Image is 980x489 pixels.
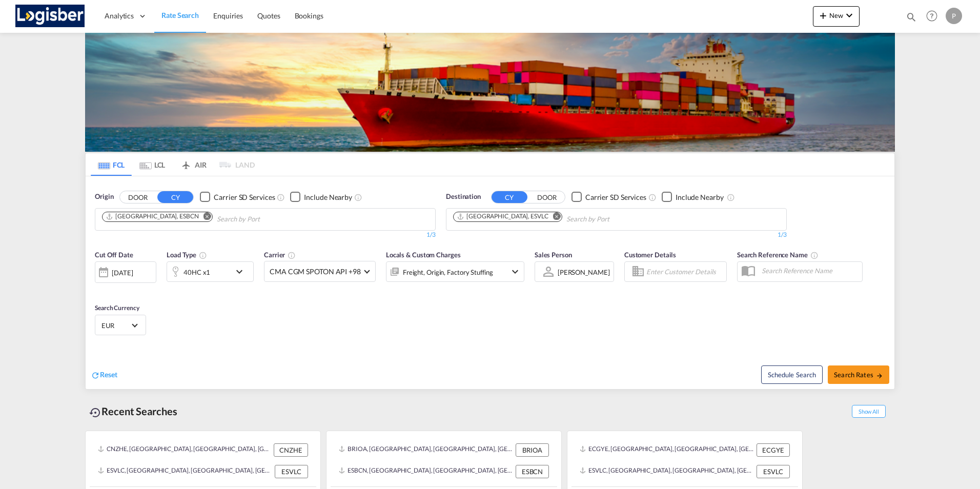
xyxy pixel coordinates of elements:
[91,371,100,380] md-icon: icon-refresh
[757,465,790,478] div: ESVLC
[98,443,271,457] div: CNZHE, Zhenjiang, China, Greater China & Far East Asia, Asia Pacific
[288,251,296,259] md-icon: The selected Trucker/Carrierwill be displayed in the rate results If the rates are from another f...
[200,192,275,202] md-checkbox: Checkbox No Ink
[566,211,664,228] input: Chips input.
[457,212,550,221] div: Press delete to remove this chip.
[101,321,130,330] span: EUR
[834,371,883,379] span: Search Rates
[91,153,255,176] md-pagination-wrapper: Use the left and right arrow keys to navigate between tabs
[509,266,521,278] md-icon: icon-chevron-down
[167,251,207,259] span: Load Type
[535,251,572,259] span: Sales Person
[290,192,352,202] md-checkbox: Checkbox No Ink
[91,370,117,381] div: icon-refreshReset
[120,191,156,203] button: DOOR
[257,11,280,20] span: Quotes
[106,212,201,221] div: Press delete to remove this chip.
[662,192,724,202] md-checkbox: Checkbox No Ink
[648,193,657,201] md-icon: Unchecked: Search for CY (Container Yard) services for all selected carriers.Checked : Search for...
[217,211,314,228] input: Chips input.
[817,9,829,22] md-icon: icon-plus 400-fg
[852,405,886,418] span: Show All
[95,251,133,259] span: Cut Off Date
[546,212,562,222] button: Remove
[270,267,361,277] span: CMA CGM SPOTON API +98
[906,11,917,27] div: icon-magnify
[558,268,610,276] div: [PERSON_NAME]
[923,7,941,25] span: Help
[843,9,855,22] md-icon: icon-chevron-down
[813,6,860,27] button: icon-plus 400-fgNewicon-chevron-down
[95,192,113,202] span: Origin
[452,209,668,228] md-chips-wrap: Chips container. Use arrow keys to select chips.
[100,370,117,379] span: Reset
[95,231,436,239] div: 1/3
[95,282,103,296] md-datepicker: Select
[173,153,214,176] md-tab-item: AIR
[213,11,243,20] span: Enquiries
[106,212,199,221] div: Barcelona, ESBCN
[105,11,134,21] span: Analytics
[446,192,481,202] span: Destination
[761,365,823,384] button: Note: By default Schedule search will only considerorigin ports, destination ports and cut off da...
[199,251,207,259] md-icon: icon-information-outline
[810,251,819,259] md-icon: Your search will be saved by the below given name
[161,11,199,19] span: Rate Search
[339,465,513,478] div: ESBCN, Barcelona, Spain, Southern Europe, Europe
[295,11,323,20] span: Bookings
[923,7,946,26] div: Help
[112,268,133,277] div: [DATE]
[233,266,251,278] md-icon: icon-chevron-down
[876,372,883,379] md-icon: icon-arrow-right
[624,251,676,259] span: Customer Details
[132,153,173,176] md-tab-item: LCL
[95,261,156,283] div: [DATE]
[403,265,493,279] div: Freight Origin Factory Stuffing
[516,465,549,478] div: ESBCN
[529,191,565,203] button: DOOR
[386,251,461,259] span: Locals & Custom Charges
[580,443,754,457] div: ECGYE, Guayaquil, Ecuador, South America, Americas
[757,263,862,278] input: Search Reference Name
[91,153,132,176] md-tab-item: FCL
[492,191,527,203] button: CY
[946,8,962,24] div: P
[100,318,140,333] md-select: Select Currency: € EUREuro
[89,406,101,419] md-icon: icon-backup-restore
[457,212,548,221] div: Valencia, ESVLC
[167,261,254,282] div: 40HC x1icon-chevron-down
[15,5,85,28] img: d7a75e507efd11eebffa5922d020a472.png
[157,191,193,203] button: CY
[757,443,790,457] div: ECGYE
[275,465,308,478] div: ESVLC
[183,265,210,279] div: 40HC x1
[214,192,275,202] div: Carrier SD Services
[277,193,285,201] md-icon: Unchecked: Search for CY (Container Yard) services for all selected carriers.Checked : Search for...
[906,11,917,23] md-icon: icon-magnify
[737,251,819,259] span: Search Reference Name
[85,33,895,152] img: LCL+%26+FCL+BACKGROUND.png
[304,192,352,202] div: Include Nearby
[727,193,735,201] md-icon: Unchecked: Ignores neighbouring ports when fetching rates.Checked : Includes neighbouring ports w...
[646,264,723,279] input: Enter Customer Details
[86,176,894,389] div: OriginDOOR CY Checkbox No InkUnchecked: Search for CY (Container Yard) services for all selected ...
[676,192,724,202] div: Include Nearby
[274,443,308,457] div: CNZHE
[571,192,646,202] md-checkbox: Checkbox No Ink
[180,159,192,167] md-icon: icon-airplane
[828,365,889,384] button: Search Ratesicon-arrow-right
[95,304,139,312] span: Search Currency
[386,261,524,282] div: Freight Origin Factory Stuffingicon-chevron-down
[264,251,296,259] span: Carrier
[98,465,272,478] div: ESVLC, Valencia, Spain, Southern Europe, Europe
[580,465,754,478] div: ESVLC, Valencia, Spain, Southern Europe, Europe
[197,212,212,222] button: Remove
[557,264,611,279] md-select: Sales Person: POL ALVAREZ
[817,11,855,19] span: New
[100,209,318,228] md-chips-wrap: Chips container. Use arrow keys to select chips.
[85,400,181,423] div: Recent Searches
[516,443,549,457] div: BRIOA
[585,192,646,202] div: Carrier SD Services
[354,193,362,201] md-icon: Unchecked: Ignores neighbouring ports when fetching rates.Checked : Includes neighbouring ports w...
